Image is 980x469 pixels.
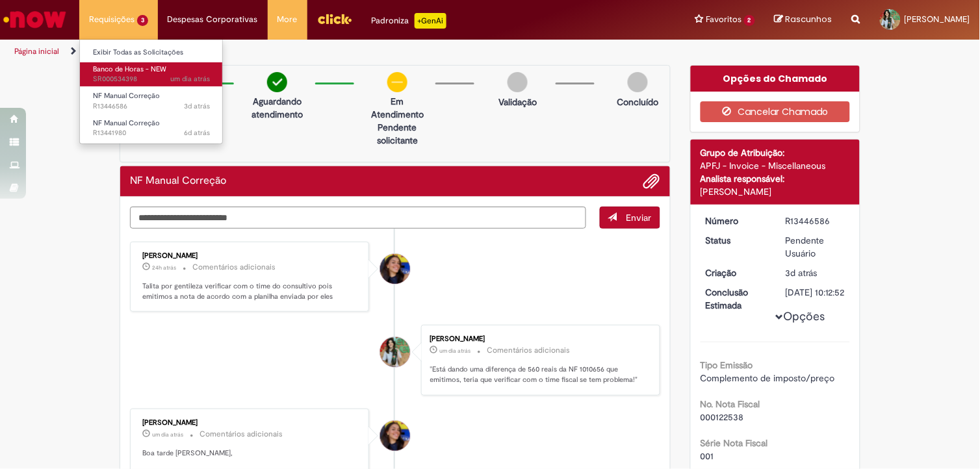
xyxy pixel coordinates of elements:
span: R13446586 [93,101,210,112]
p: Concluído [617,95,659,108]
small: Comentários adicionais [487,345,571,356]
div: [PERSON_NAME] [430,335,647,343]
div: [DATE] 10:12:52 [785,286,845,299]
div: Pendente Usuário [785,234,845,260]
div: Barbara Luiza de Oliveira Ferreira [380,421,410,451]
span: Favoritos [706,13,741,26]
a: Aberto R13446586 : NF Manual Correção [80,89,223,113]
span: 2 [744,15,755,26]
span: um dia atrás [440,347,471,355]
span: More [277,13,298,26]
small: Comentários adicionais [192,262,276,273]
span: 3 [137,15,148,26]
a: Aberto SR000534398 : Banco de Horas - NEW [80,62,223,86]
span: R13441980 [93,128,210,138]
dt: Status [696,234,776,247]
div: [PERSON_NAME] [142,252,359,260]
a: Aberto R13441980 : NF Manual Correção [80,116,223,140]
b: Tipo Emissão [701,359,753,371]
small: Comentários adicionais [200,429,283,440]
span: [PERSON_NAME] [905,14,970,25]
img: img-circle-grey.png [628,72,648,92]
p: Validação [498,95,537,108]
div: [PERSON_NAME] [701,185,851,198]
div: [PERSON_NAME] [142,419,359,427]
span: 6d atrás [184,128,210,138]
a: Página inicial [14,46,59,57]
time: 26/08/2025 08:05:43 [785,267,817,279]
img: img-circle-grey.png [508,72,528,92]
div: Grupo de Atribuição: [701,146,851,159]
p: Pendente solicitante [366,121,429,147]
b: Série Nota Fiscal [701,437,768,449]
span: 001 [701,450,714,462]
img: circle-minus.png [387,72,407,92]
dt: Conclusão Estimada [696,286,776,312]
span: Enviar [626,212,652,223]
b: No. Nota Fiscal [701,398,760,410]
ul: Requisições [79,39,223,144]
time: 27/08/2025 13:50:51 [152,431,183,438]
div: Analista responsável: [701,172,851,185]
span: 24h atrás [152,264,176,272]
span: NF Manual Correção [93,118,160,128]
h2: NF Manual Correção Histórico de tíquete [130,175,226,187]
time: 26/08/2025 08:05:44 [184,101,210,111]
button: Cancelar Chamado [701,101,851,122]
a: Exibir Todas as Solicitações [80,45,223,60]
p: Talita por gentileza verificar com o time do consultivo pois emitimos a nota de acordo com a plan... [142,281,359,301]
div: Barbara Luiza de Oliveira Ferreira [380,254,410,284]
span: Rascunhos [786,13,832,25]
span: 000122538 [701,411,744,423]
div: APFJ - Invoice - Miscellaneous [701,159,851,172]
span: um dia atrás [170,74,210,84]
div: R13446586 [785,214,845,227]
span: Banco de Horas - NEW [93,64,166,74]
div: Padroniza [372,13,446,29]
p: Em Atendimento [366,95,429,121]
textarea: Digite sua mensagem aqui... [130,207,586,229]
div: Talita Samira Alberto Ghizoni [380,337,410,367]
span: Complemento de imposto/preço [701,372,835,384]
p: +GenAi [415,13,446,29]
p: Aguardando atendimento [246,95,309,121]
span: um dia atrás [152,431,183,438]
div: 26/08/2025 08:05:43 [785,266,845,279]
button: Enviar [600,207,660,229]
time: 23/08/2025 13:30:00 [184,128,210,138]
dt: Criação [696,266,776,279]
button: Adicionar anexos [643,173,660,190]
dt: Número [696,214,776,227]
a: Rascunhos [775,14,832,26]
ul: Trilhas de página [10,40,643,64]
p: "Está dando uma diferença de 560 reais da NF 1010656 que emitimos, teria que verificar com o time... [430,364,647,385]
div: Opções do Chamado [691,66,860,92]
span: Despesas Corporativas [168,13,258,26]
span: SR000534398 [93,74,210,84]
time: 27/08/2025 11:17:36 [170,74,210,84]
span: NF Manual Correção [93,91,160,101]
img: ServiceNow [1,6,68,32]
img: click_logo_yellow_360x200.png [317,9,352,29]
span: Requisições [89,13,135,26]
time: 27/08/2025 14:14:21 [152,264,176,272]
img: check-circle-green.png [267,72,287,92]
span: 3d atrás [184,101,210,111]
span: 3d atrás [785,267,817,279]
